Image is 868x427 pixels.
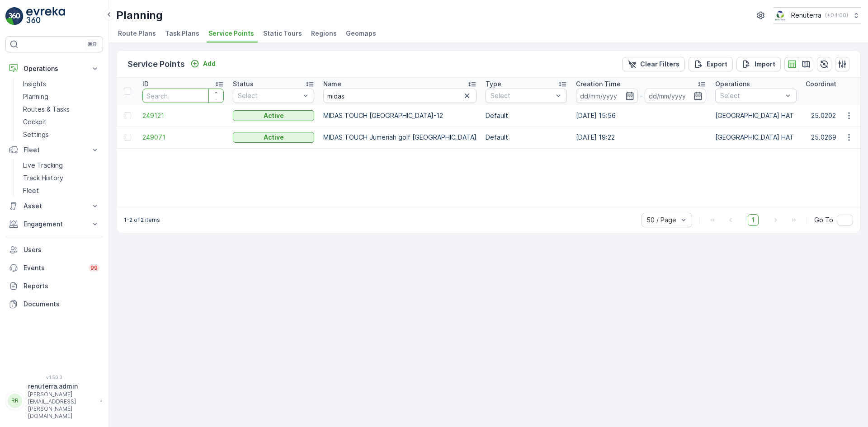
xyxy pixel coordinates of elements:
[90,264,98,272] p: 99
[23,117,47,127] p: Cockpit
[19,184,103,197] a: Fleet
[24,145,85,155] p: Fleet
[5,382,103,420] button: RRrenuterra.admin[PERSON_NAME][EMAIL_ADDRESS][PERSON_NAME][DOMAIN_NAME]
[5,277,103,295] a: Reports
[24,263,83,272] p: Events
[707,60,727,69] p: Export
[24,300,99,309] p: Documents
[8,394,22,408] div: RR
[715,80,750,89] p: Operations
[88,41,97,48] p: ⌘B
[486,111,567,120] p: Default
[774,10,788,20] img: Screenshot_2024-07-26_at_13.33.01.png
[689,57,733,71] button: Export
[814,216,833,225] span: Go To
[116,8,163,23] p: Planning
[26,7,65,25] img: logo_light-DOdMpM7g.png
[5,215,103,233] button: Engagement
[24,245,99,254] p: Users
[23,174,63,183] p: Track History
[28,391,96,420] p: [PERSON_NAME][EMAIL_ADDRESS][PERSON_NAME][DOMAIN_NAME]
[5,7,24,25] img: logo
[5,60,103,78] button: Operations
[24,220,85,229] p: Engagement
[264,111,284,120] p: Active
[142,89,224,103] input: Search
[5,197,103,215] button: Asset
[24,64,85,73] p: Operations
[208,29,254,38] span: Service Points
[806,80,844,89] p: Coordinates
[187,58,219,69] button: Add
[233,132,314,143] button: Active
[748,214,759,226] span: 1
[19,103,103,116] a: Routes & Tasks
[263,29,302,38] span: Static Tours
[571,127,711,148] td: [DATE] 19:22
[23,186,39,195] p: Fleet
[19,159,103,172] a: Live Tracking
[23,130,49,139] p: Settings
[571,105,711,127] td: [DATE] 15:56
[124,134,131,141] div: Toggle Row Selected
[640,60,679,69] p: Clear Filters
[640,90,643,101] p: -
[491,91,553,100] p: Select
[5,295,103,313] a: Documents
[23,161,63,170] p: Live Tracking
[720,91,783,100] p: Select
[124,112,131,119] div: Toggle Row Selected
[311,29,337,38] span: Regions
[127,58,185,70] p: Service Points
[5,241,103,259] a: Users
[5,141,103,159] button: Fleet
[142,80,149,89] p: ID
[23,92,48,101] p: Planning
[755,60,775,69] p: Import
[118,29,156,38] span: Route Plans
[19,172,103,184] a: Track History
[19,78,103,90] a: Insights
[5,259,103,277] a: Events99
[576,89,638,103] input: dd/mm/yyyy
[142,111,224,120] a: 249121
[24,202,85,211] p: Asset
[19,128,103,141] a: Settings
[622,57,685,71] button: Clear Filters
[28,382,96,391] p: renuterra.admin
[19,90,103,103] a: Planning
[264,133,284,142] p: Active
[346,29,376,38] span: Geomaps
[124,216,160,224] p: 1-2 of 2 items
[715,133,797,142] p: [GEOGRAPHIC_DATA] HAT
[645,89,707,103] input: dd/mm/yyyy
[774,7,861,23] button: Renuterra(+04:00)
[233,80,254,89] p: Status
[323,89,476,103] input: Search
[486,133,567,142] p: Default
[23,80,46,89] p: Insights
[238,91,300,100] p: Select
[203,59,216,68] p: Add
[323,133,476,142] p: MIDAS TOUCH Jumeriah golf [GEOGRAPHIC_DATA]
[323,111,476,120] p: MIDAS TOUCH [GEOGRAPHIC_DATA]-12
[165,29,199,38] span: Task Plans
[715,111,797,120] p: [GEOGRAPHIC_DATA] HAT
[576,80,621,89] p: Creation Time
[323,80,341,89] p: Name
[142,133,224,142] a: 249071
[791,11,821,20] p: Renuterra
[233,110,314,121] button: Active
[825,12,848,19] p: ( +04:00 )
[24,282,99,291] p: Reports
[23,105,70,114] p: Routes & Tasks
[19,116,103,128] a: Cockpit
[486,80,501,89] p: Type
[5,375,103,380] span: v 1.50.3
[736,57,781,71] button: Import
